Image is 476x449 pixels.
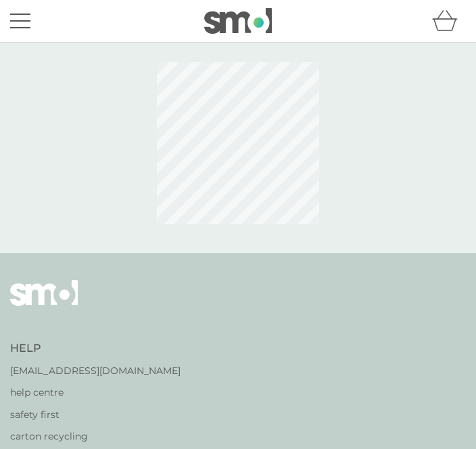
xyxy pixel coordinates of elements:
[432,7,466,34] div: basket
[10,280,78,326] img: smol
[204,8,272,34] img: smol
[10,407,181,422] a: safety first
[10,341,181,356] h4: Help
[10,429,181,444] a: carton recycling
[10,363,181,378] a: [EMAIL_ADDRESS][DOMAIN_NAME]
[10,8,30,34] button: menu
[10,385,181,400] a: help centre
